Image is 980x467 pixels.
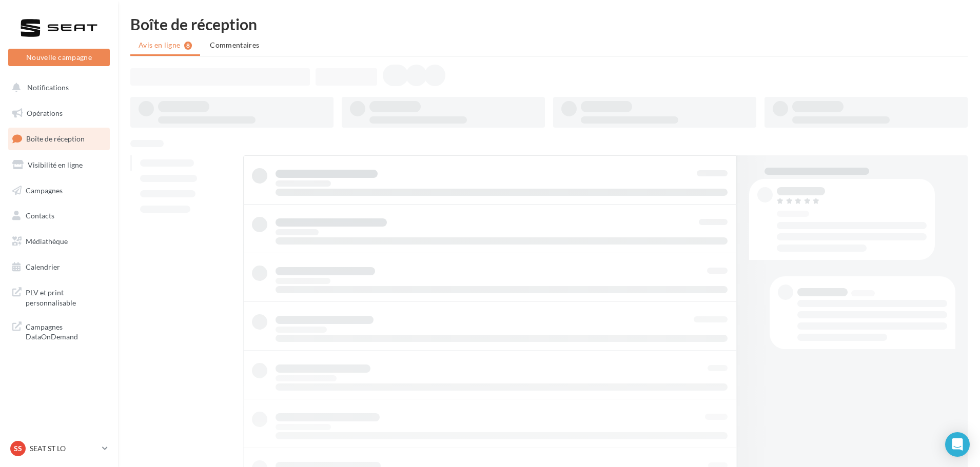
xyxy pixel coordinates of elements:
a: Campagnes DataOnDemand [6,316,112,346]
button: Nouvelle campagne [8,49,110,66]
span: Visibilité en ligne [28,160,83,169]
button: Notifications [6,77,108,98]
span: Calendrier [26,262,60,271]
a: Boîte de réception [6,128,112,150]
span: Notifications [27,83,69,92]
span: Campagnes [26,186,63,194]
span: SS [14,443,22,454]
span: Boîte de réception [26,134,85,143]
span: Médiathèque [26,237,68,246]
div: Boîte de réception [130,16,968,32]
div: Open Intercom Messenger [945,432,970,457]
a: Campagnes [6,180,112,201]
span: Contacts [26,211,54,220]
span: Campagnes DataOnDemand [26,320,106,342]
span: Opérations [27,109,63,117]
a: Calendrier [6,256,112,278]
a: SS SEAT ST LO [8,439,110,458]
a: Médiathèque [6,231,112,252]
span: Commentaires [210,40,259,49]
a: Opérations [6,103,112,124]
a: Visibilité en ligne [6,154,112,176]
a: PLV et print personnalisable [6,281,112,312]
p: SEAT ST LO [30,443,98,454]
span: PLV et print personnalisable [26,286,106,308]
a: Contacts [6,205,112,227]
